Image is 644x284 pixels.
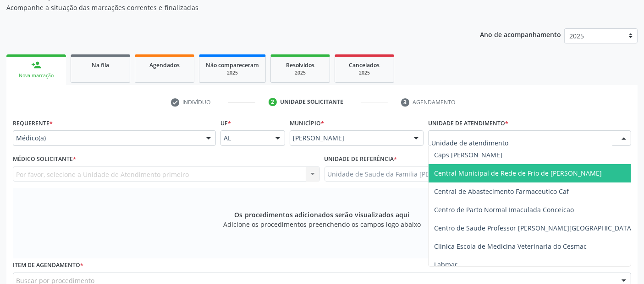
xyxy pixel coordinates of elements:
span: Centro de Saude Professor [PERSON_NAME][GEOGRAPHIC_DATA] [434,224,633,232]
span: Os procedimentos adicionados serão visualizados aqui [234,210,409,220]
div: 2025 [341,70,387,76]
div: Unidade solicitante [280,98,343,106]
span: [PERSON_NAME] [293,134,405,143]
label: Médico Solicitante [13,152,76,166]
div: person_add [31,60,41,70]
input: Unidade de atendimento [431,134,612,152]
div: 2025 [206,70,259,76]
div: Nova marcação [13,72,60,79]
span: AL [224,134,266,143]
span: Clinica Escola de Medicina Veterinaria do Cesmac [434,242,587,251]
div: 2025 [277,70,323,76]
span: Labmar [434,260,457,269]
span: Centro de Parto Normal Imaculada Conceicao [434,205,574,214]
span: Cancelados [349,61,380,69]
span: Central Municipal de Rede de Frio de [PERSON_NAME] [434,169,602,177]
span: Caps [PERSON_NAME] [434,150,502,159]
p: Acompanhe a situação das marcações correntes e finalizadas [6,3,448,12]
label: Município [290,116,324,130]
p: Ano de acompanhamento [480,28,561,40]
span: Médico(a) [16,134,197,143]
span: Agendados [149,61,180,69]
label: UF [220,116,231,130]
label: Unidade de referência [325,152,397,166]
label: Requerente [13,116,53,130]
span: Adicione os procedimentos preenchendo os campos logo abaixo [223,220,421,229]
span: Resolvidos [286,61,314,69]
label: Item de agendamento [13,258,83,273]
label: Unidade de atendimento [428,116,508,130]
span: Não compareceram [206,61,259,69]
div: 2 [269,98,277,106]
span: Central de Abastecimento Farmaceutico Caf [434,187,569,196]
span: Na fila [92,61,109,69]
